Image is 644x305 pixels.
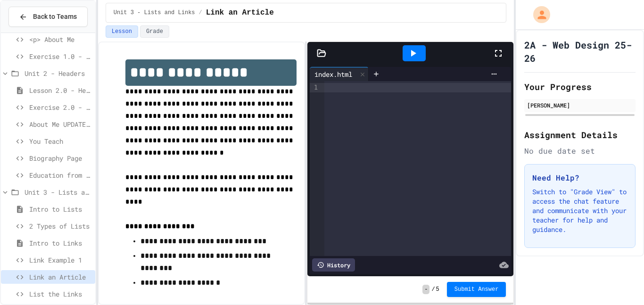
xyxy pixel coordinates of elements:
span: Intro to Links [29,238,91,248]
div: 1 [310,83,319,92]
span: Education from Scratch [29,170,91,180]
p: Switch to "Grade View" to access the chat feature and communicate with your teacher for help and ... [532,187,627,234]
div: index.html [310,67,369,81]
span: About Me UPDATE with Headers [29,119,91,129]
span: Submit Answer [454,286,499,293]
h2: Your Progress [524,80,636,93]
h1: 2A - Web Design 25-26 [524,38,636,65]
div: No due date set [524,145,636,157]
h3: Need Help? [532,172,627,183]
div: History [312,258,355,272]
span: Biography Page [29,153,91,163]
button: Grade [140,25,169,38]
span: Unit 3 - Lists and Links [25,187,91,197]
span: <p> About Me [29,34,91,44]
span: / [199,9,202,16]
span: Unit 3 - Lists and Links [114,9,195,16]
span: Link an Article [29,272,91,282]
span: Link Example 1 [29,255,91,265]
h2: Assignment Details [524,128,636,141]
button: Submit Answer [447,282,506,297]
span: Intro to Lists [29,204,91,214]
span: Lesson 2.0 - Headers [29,85,91,95]
span: Back to Teams [33,12,77,22]
button: Lesson [106,25,138,38]
span: List the Links [29,289,91,299]
span: - [422,285,429,294]
div: [PERSON_NAME] [527,101,633,109]
span: Exercise 1.0 - Two Truths and a Lie [29,51,91,61]
span: Link an Article [206,7,274,18]
div: My Account [523,4,553,25]
span: / [431,286,435,293]
span: Unit 2 - Headers [25,68,91,78]
div: index.html [310,69,357,79]
button: Back to Teams [8,7,88,27]
span: Exercise 2.0 - Header Practice [29,102,91,112]
span: 5 [436,286,439,293]
span: You Teach [29,136,91,146]
span: 2 Types of Lists [29,221,91,231]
